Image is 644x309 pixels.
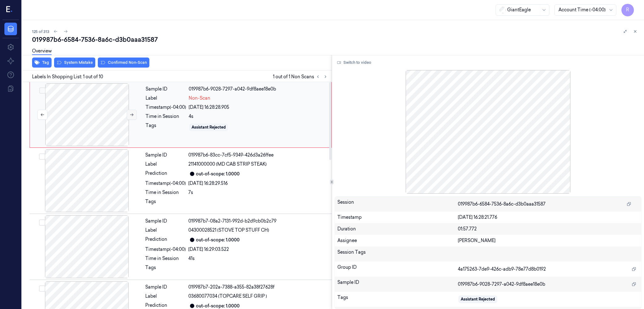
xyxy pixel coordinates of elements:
[145,189,186,196] div: Time in Session
[337,226,458,232] div: Duration
[337,214,458,221] div: Timestamp
[32,29,49,34] span: 125 of 313
[145,293,186,300] div: Label
[337,237,458,244] div: Assignee
[458,237,639,244] div: [PERSON_NAME]
[32,48,52,55] a: Overview
[458,201,546,207] span: 019987b6-6584-7536-8a6c-d3b0aaa31587
[54,58,95,68] button: System Mistake
[192,124,226,130] div: Assistant Rejected
[145,284,186,290] div: Sample ID
[32,58,52,68] button: Tag
[273,73,329,80] span: 1 out of 1 Non Scans
[458,281,545,288] span: 019987b6-9028-7297-a042-9df8aee18e0b
[188,255,328,262] div: 41s
[145,218,186,224] div: Sample ID
[145,180,186,187] div: Timestamp (-04:00)
[145,198,186,208] div: Tags
[458,226,639,232] div: 01:57.772
[189,95,210,102] span: Non-Scan
[458,214,639,221] div: [DATE] 16:28:21.776
[189,113,328,120] div: 4s
[146,95,186,102] div: Label
[335,58,374,68] button: Switch to video
[39,219,45,226] button: Select row
[146,86,186,92] div: Sample ID
[621,4,634,16] button: R
[188,161,267,168] span: 21141000000 (MD CAB STRIP STEAK)
[458,266,546,273] span: 4a175263-7de9-426c-adb9-78e77d8b0192
[188,152,328,158] div: 019987b6-83cc-7cf5-9349-426d3a26ffee
[145,264,186,274] div: Tags
[196,237,240,243] div: out-of-scope: 1.0000
[337,199,458,209] div: Session
[189,104,328,111] div: [DATE] 16:28:28.905
[145,227,186,234] div: Label
[196,171,240,177] div: out-of-scope: 1.0000
[188,189,328,196] div: 7s
[32,35,639,44] div: 019987b6-6584-7536-8a6c-d3b0aaa31587
[146,104,186,111] div: Timestamp (-04:00)
[146,122,186,132] div: Tags
[98,58,149,68] button: Confirmed Non-Scan
[145,152,186,158] div: Sample ID
[145,170,186,178] div: Prediction
[32,74,103,80] span: Labels In Shopping List: 1 out of 10
[461,296,495,302] div: Assistant Rejected
[145,255,186,262] div: Time in Session
[145,236,186,244] div: Prediction
[188,218,328,224] div: 019987b7-08a2-7131-992d-b2d9cb0b2c79
[39,87,46,94] button: Select row
[188,246,328,253] div: [DATE] 16:29:03.522
[188,180,328,187] div: [DATE] 16:28:29.516
[145,161,186,168] div: Label
[39,285,45,292] button: Select row
[188,284,328,290] div: 019987b7-202a-7388-a355-82a38f27628f
[337,294,458,304] div: Tags
[39,153,45,160] button: Select row
[188,227,269,234] span: 04300028521 (STOVE TOP STUFF CH)
[189,86,328,92] div: 019987b6-9028-7297-a042-9df8aee18e0b
[188,293,267,300] span: 03680077034 (TOPCARE SELF GRIP )
[146,113,186,120] div: Time in Session
[145,246,186,253] div: Timestamp (-04:00)
[337,279,458,289] div: Sample ID
[337,249,458,259] div: Session Tags
[337,264,458,274] div: Group ID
